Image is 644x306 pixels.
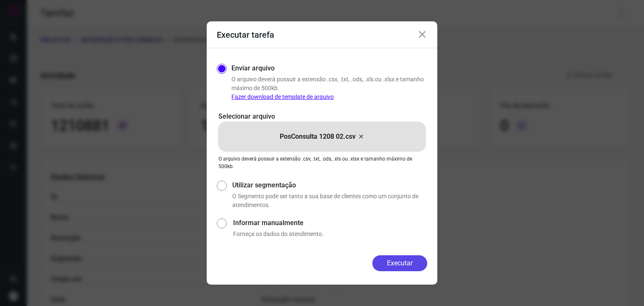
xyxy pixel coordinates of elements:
[233,218,427,228] label: Informar manualmente
[231,93,334,100] a: Fazer download de template de arquivo
[232,180,427,190] label: Utilizar segmentação
[231,63,275,73] label: Enviar arquivo
[232,192,427,210] p: O Segmento pode ser tanto a sua base de clientes como um conjunto de atendimentos.
[231,75,427,101] p: O arquivo deverá possuir a extensão .csv, .txt, .ods, .xls ou .xlsx e tamanho máximo de 500kb.
[218,112,426,122] p: Selecionar arquivo
[372,255,427,271] button: Executar
[217,30,274,40] h3: Executar tarefa
[280,132,356,142] p: PosConsulta 1208 02.csv
[218,155,426,170] p: O arquivo deverá possuir a extensão .csv, .txt, .ods, .xls ou .xlsx e tamanho máximo de 500kb.
[233,230,427,239] p: Forneça os dados do atendimento.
